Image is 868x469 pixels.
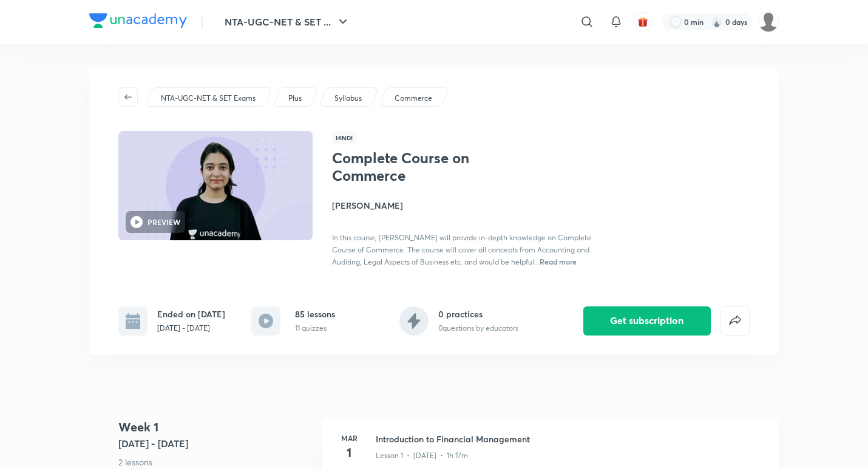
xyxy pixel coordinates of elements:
p: [DATE] - [DATE] [157,323,225,334]
h6: 0 practices [438,308,518,320]
span: Read more [540,257,577,266]
button: avatar [633,12,653,32]
button: false [721,306,750,336]
h4: [PERSON_NAME] [332,199,604,212]
p: Commerce [395,93,432,104]
p: 2 lessons [118,456,313,468]
a: Syllabus [333,93,364,104]
img: Thumbnail [117,130,314,241]
h1: Complete Course on Commerce [332,149,531,184]
a: NTA-UGC-NET & SET Exams [159,93,258,104]
a: Company Logo [89,13,187,31]
h6: Ended on [DATE] [157,308,225,320]
h6: Mar [337,433,361,444]
h6: PREVIEW [147,217,180,228]
p: NTA-UGC-NET & SET Exams [161,93,256,104]
p: 0 questions by educators [438,323,518,334]
button: NTA-UGC-NET & SET ... [217,10,358,34]
img: streak [711,16,723,28]
h6: 85 lessons [295,308,335,320]
h4: 1 [337,444,361,462]
h4: Week 1 [118,418,313,436]
a: Commerce [393,93,435,104]
p: Syllabus [334,93,362,104]
h3: Introduction to Financial Management [376,433,764,445]
img: avatar [637,16,648,27]
p: 11 quizzes [295,323,335,334]
p: Lesson 1 • [DATE] • 1h 17m [376,450,468,461]
a: Plus [287,93,304,104]
span: ​In this course, [PERSON_NAME] will provide in-depth knowledge on Complete Course of Commerce. Th... [332,233,591,266]
img: Company Logo [89,13,187,28]
span: Hindi [332,131,356,144]
h5: [DATE] - [DATE] [118,436,313,451]
img: Ankush rahangdale [758,12,779,32]
p: Plus [288,93,302,104]
button: Get subscription [583,306,711,336]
